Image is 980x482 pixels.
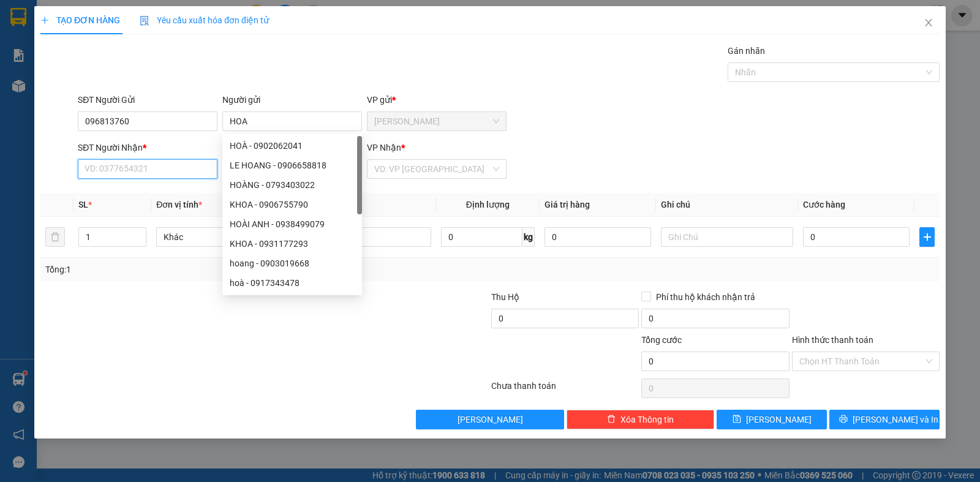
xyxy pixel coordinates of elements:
[367,93,507,107] div: VP gửi
[853,413,938,426] span: [PERSON_NAME] và In
[656,193,798,217] th: Ghi chú
[839,415,848,424] span: printer
[230,257,355,270] div: hoang - 0903019668
[78,141,217,154] div: SĐT Người Nhận
[374,112,499,130] span: Vĩnh Kim
[230,276,355,290] div: hoà - 0917343478
[117,12,146,24] span: Nhận:
[40,16,49,24] span: plus
[9,80,55,93] span: Cước rồi :
[117,10,241,40] div: VP [GEOGRAPHIC_DATA]
[78,200,88,209] span: SL
[156,200,202,209] span: Đơn vị tính
[117,40,241,55] div: [PERSON_NAME]
[222,195,362,214] div: KHOA - 0906755790
[45,263,379,276] div: Tổng: 1
[10,10,108,38] div: [PERSON_NAME]
[733,415,741,424] span: save
[164,228,281,246] span: Khác
[78,93,217,107] div: SĐT Người Gửi
[717,410,827,429] button: save[PERSON_NAME]
[911,6,946,40] button: Close
[230,237,355,250] div: KHOA - 0931177293
[222,156,362,175] div: LE HOANG - 0906658818
[222,175,362,195] div: HOÀNG - 0793403022
[545,227,651,247] input: 0
[230,159,355,172] div: LE HOANG - 0906658818
[40,15,120,25] span: TẠO ĐƠN HÀNG
[567,410,714,429] button: deleteXóa Thông tin
[641,335,682,345] span: Tổng cước
[919,227,935,247] button: plus
[9,79,110,94] div: 20.000
[728,46,765,56] label: Gán nhãn
[792,335,873,345] label: Hình thức thanh toán
[230,139,355,153] div: HOÀ - 0902062041
[45,227,65,247] button: delete
[607,415,616,424] span: delete
[803,200,845,209] span: Cước hàng
[746,413,812,426] span: [PERSON_NAME]
[10,53,108,70] div: 0707649680
[545,200,590,209] span: Giá trị hàng
[10,38,108,53] div: QUOC HUNG
[222,93,362,107] div: Người gửi
[661,227,793,247] input: Ghi Chú
[490,379,640,401] div: Chưa thanh toán
[299,227,431,247] input: VD: Bàn, Ghế
[367,143,401,153] span: VP Nhận
[222,273,362,293] div: hoà - 0917343478
[222,254,362,273] div: hoang - 0903019668
[140,16,149,26] img: icon
[466,200,510,209] span: Định lượng
[522,227,535,247] span: kg
[920,232,934,242] span: plus
[416,410,563,429] button: [PERSON_NAME]
[230,178,355,192] div: HOÀNG - 0793403022
[620,413,674,426] span: Xóa Thông tin
[10,10,29,23] span: Gửi:
[222,234,362,254] div: KHOA - 0931177293
[222,136,362,156] div: HOÀ - 0902062041
[140,15,269,25] span: Yêu cầu xuất hóa đơn điện tử
[829,410,940,429] button: printer[PERSON_NAME] và In
[117,55,241,72] div: 0909419786
[651,290,760,304] span: Phí thu hộ khách nhận trả
[230,217,355,231] div: HOÀI ANH - 0938499079
[924,18,933,28] span: close
[222,214,362,234] div: HOÀI ANH - 0938499079
[491,292,519,302] span: Thu Hộ
[230,198,355,211] div: KHOA - 0906755790
[458,413,523,426] span: [PERSON_NAME]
